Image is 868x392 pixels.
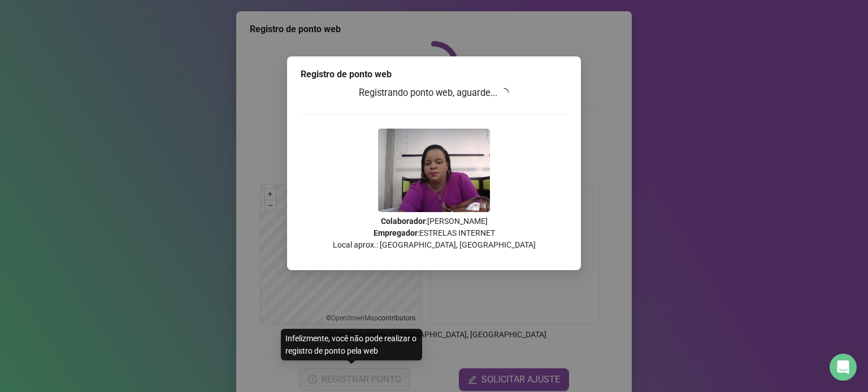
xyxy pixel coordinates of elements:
h3: Registrando ponto web, aguarde... [301,86,567,100]
div: Infelizmente, você não pode realizar o registro de ponto pela web [281,329,422,360]
img: 2Q== [378,129,490,212]
strong: Colaborador [381,217,426,226]
div: Open Intercom Messenger [830,354,857,381]
strong: Empregador [374,228,418,237]
div: Registro de ponto web [301,68,567,81]
p: : [PERSON_NAME] : ESTRELAS INTERNET Local aprox.: [GEOGRAPHIC_DATA], [GEOGRAPHIC_DATA] [301,215,567,251]
span: loading [498,87,510,99]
